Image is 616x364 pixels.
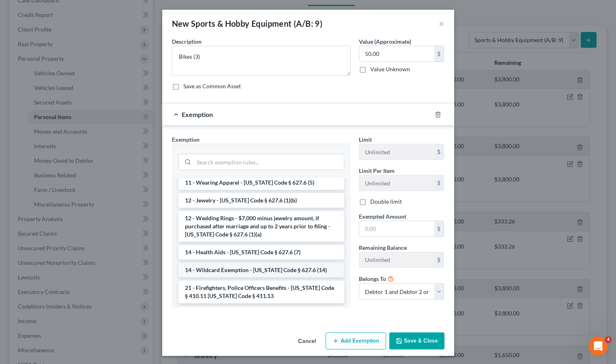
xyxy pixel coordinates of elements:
div: $ [434,175,444,191]
label: Value Unknown [370,65,410,73]
input: 0.00 [359,221,434,236]
span: Exemption [172,136,200,143]
li: 11 - Wearing Apparel - [US_STATE] Code § 627.6 (5) [178,175,344,190]
label: Double limit [370,198,402,206]
div: New Sports & Hobby Equipment (A/B: 9) [172,18,323,29]
li: 12 - Jewelry - [US_STATE] Code § 627.6 (1)(b) [178,193,344,208]
li: 21 - Firefighters, Police Officers Benefits - [US_STATE] Code § 410.11 [US_STATE] Code § 411.13 [178,281,344,303]
input: -- [359,144,434,160]
span: Belongs To [359,275,386,282]
li: 14 - Health Aids - [US_STATE] Code § 627.6 (7) [178,245,344,260]
button: Add Exemption [326,332,386,349]
span: Limit [359,136,372,143]
span: Description [172,38,202,45]
label: Remaining Balance [359,243,407,252]
button: Save & Close [389,332,444,349]
div: $ [434,46,444,62]
input: -- [359,252,434,268]
span: Exempted Amount [359,213,406,220]
input: 0.00 [359,46,434,62]
li: 14 - Wildcard Exemption - [US_STATE] Code § 627.6 (14) [178,263,344,277]
button: × [439,19,444,28]
label: Limit Per Item [359,166,395,175]
span: Exemption [182,111,213,118]
label: Save as Common Asset [183,82,241,90]
div: $ [434,252,444,268]
input: -- [359,175,434,191]
input: Search exemption rules... [194,154,344,170]
div: $ [434,144,444,160]
li: 21 - Federal Government Pension - [US_STATE] Code § 627.8 [178,307,344,321]
iframe: Intercom live chat [588,336,608,356]
li: 12 - Wedding Rings - $7,000 minus jewelry amount, if purchased after marriage and up to 2 years p... [178,211,344,242]
button: Cancel [292,333,322,349]
div: $ [434,221,444,236]
span: 4 [605,336,612,343]
label: Value (Approximate) [359,37,411,46]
